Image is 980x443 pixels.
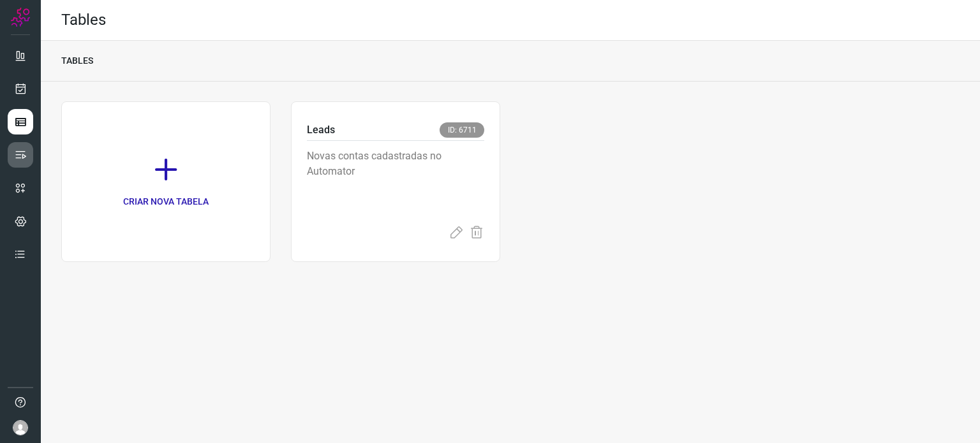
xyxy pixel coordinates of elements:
[307,122,335,138] p: Leads
[61,11,106,29] h2: Tables
[11,8,30,27] img: Logo
[440,122,484,138] span: ID: 6711
[123,195,209,208] p: CRIAR NOVA TABELA
[61,54,93,68] p: TABLES
[13,420,28,435] img: avatar-user-boy.jpg
[61,101,271,262] a: CRIAR NOVA TABELA
[307,149,484,212] p: Novas contas cadastradas no Automator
